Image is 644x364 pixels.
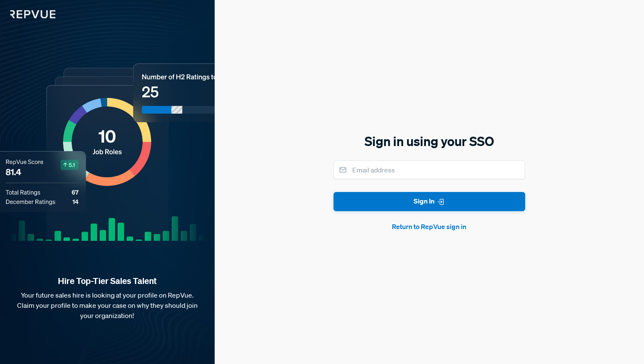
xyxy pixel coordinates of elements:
strong: Hire Top-Tier Sales Talent [14,275,201,287]
input: Email address [333,161,525,179]
button: Sign In [333,192,525,211]
button: Return to RepVue sign in [333,221,525,232]
h5: Sign in using your SSO [333,132,525,150]
p: Your future sales hire is looking at your profile on RepVue. Claim your profile to make your case... [14,290,201,321]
